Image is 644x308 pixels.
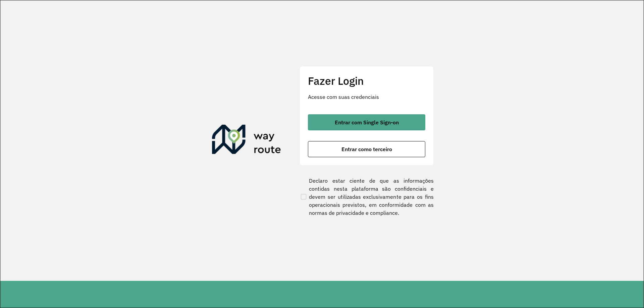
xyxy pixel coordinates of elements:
label: Declaro estar ciente de que as informações contidas nesta plataforma são confidenciais e devem se... [300,177,434,217]
span: Entrar como terceiro [341,146,392,152]
img: Roteirizador AmbevTech [212,125,281,157]
p: Acesse com suas credenciais [308,93,425,101]
h2: Fazer Login [308,74,425,87]
span: Entrar com Single Sign-on [335,120,399,125]
button: button [308,141,425,157]
button: button [308,114,425,130]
